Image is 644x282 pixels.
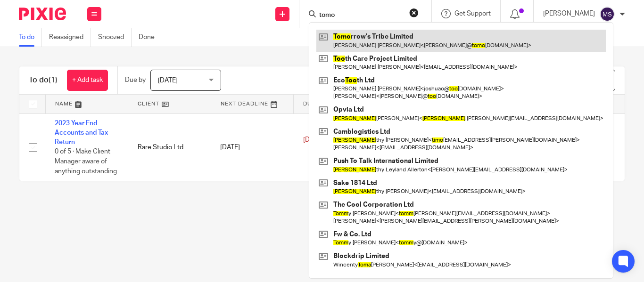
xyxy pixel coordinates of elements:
[125,75,146,85] p: Due by
[29,75,58,85] h1: To do
[409,8,419,17] button: Clear
[67,70,108,91] a: + Add task
[303,137,323,143] span: [DATE]
[19,8,66,20] img: Pixie
[55,120,108,146] a: 2023 Year End Accounts and Tax Return
[211,113,294,181] td: [DATE]
[128,113,211,181] td: Rare Studio Ltd
[19,28,42,47] a: To do
[98,28,132,47] a: Snoozed
[158,77,178,84] span: [DATE]
[454,10,491,17] span: Get Support
[543,9,595,18] p: [PERSON_NAME]
[49,28,91,47] a: Reassigned
[600,7,615,22] img: svg%3E
[318,11,403,20] input: Search
[55,149,117,175] span: 0 of 5 · Make Client Manager aware of anything outstanding
[49,76,58,84] span: (1)
[139,28,162,47] a: Done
